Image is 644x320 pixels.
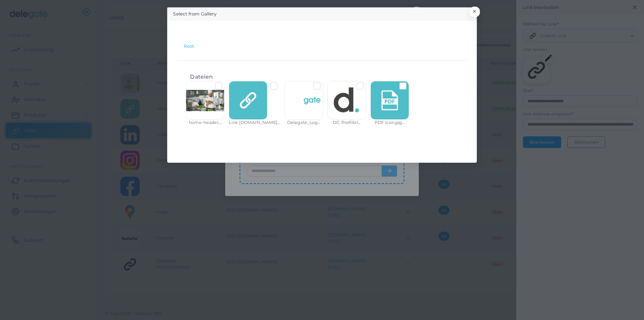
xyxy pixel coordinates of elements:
[284,120,323,126] div: Delegate_Log...
[184,43,194,50] li: Root
[469,7,480,17] button: Close
[370,120,409,126] div: PDF Icon.jpg...
[229,120,280,126] div: Link [DOMAIN_NAME]...
[190,74,454,80] h4: Dateien
[184,39,194,54] nav: breadcrumb
[186,120,224,126] div: home-header....
[327,120,366,126] div: DG Profilbil...
[173,11,217,17] h5: Select from Gallery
